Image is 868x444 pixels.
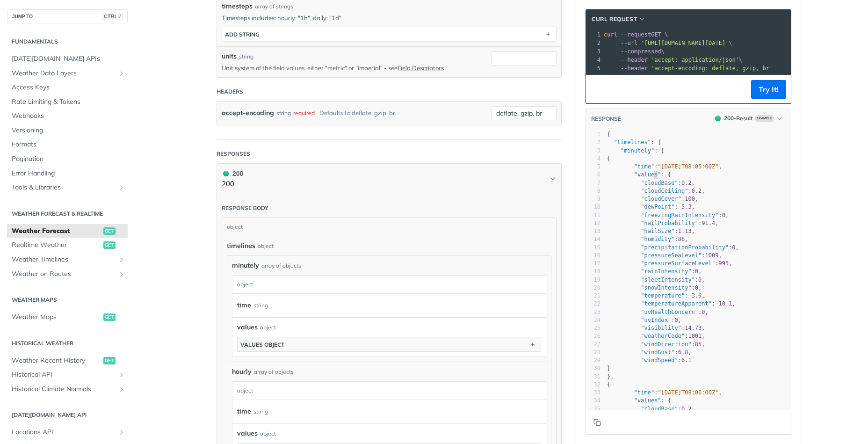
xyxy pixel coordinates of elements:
[12,126,125,135] span: Versioning
[641,244,729,251] span: "precipitationProbability"
[239,52,253,61] div: string
[641,349,674,356] span: "windGust"
[641,268,691,275] span: "rainIntensity"
[641,357,678,364] span: "windSpeed"
[7,95,128,109] a: Rate Limiting & Tokens
[678,228,692,234] span: 1.13
[678,204,681,210] span: -
[102,13,123,20] span: CTRL-/
[586,300,600,308] div: 22
[621,65,648,72] span: --header
[614,139,651,146] span: "timelines"
[607,381,610,388] span: {
[586,64,602,73] div: 5
[641,309,698,315] span: "uvHealthConcern"
[641,204,674,210] span: "dewPoint"
[222,218,554,236] div: object
[621,48,661,55] span: --compressed
[103,357,116,364] span: get
[607,317,681,323] span: : ,
[12,226,101,236] span: Weather Forecast
[217,150,250,158] div: Responses
[12,356,101,365] span: Weather Recent History
[586,308,600,316] div: 23
[586,332,600,340] div: 26
[641,196,681,202] span: "cloudCover"
[607,204,695,210] span: : ,
[641,212,718,218] span: "freezingRainIntensity"
[232,382,543,400] div: object
[607,300,736,307] span: : ,
[586,373,600,381] div: 31
[7,368,128,382] a: Historical APIShow subpages for Historical API
[222,204,268,212] div: Response body
[118,256,125,263] button: Show subpages for Weather Timelines
[718,260,729,267] span: 995
[586,30,602,39] div: 1
[7,354,128,368] a: Weather Recent Historyget
[7,52,128,66] a: [DATE][DOMAIN_NAME] APIs
[586,292,600,300] div: 21
[586,219,600,227] div: 12
[641,40,729,46] span: '[URL][DOMAIN_NAME][DATE]'
[651,65,773,72] span: 'accept-encoding: deflate, gzip, br'
[604,31,668,38] span: GET \
[621,40,637,46] span: --url
[586,268,600,276] div: 18
[222,168,557,189] button: 200 200200
[634,389,654,396] span: "time"
[607,131,610,138] span: {
[604,31,617,38] span: curl
[681,406,692,412] span: 0.2
[12,240,101,250] span: Realtime Weather
[319,106,395,120] div: Defaults to deflate, gzip, br
[607,163,722,170] span: : ,
[607,180,695,186] span: : ,
[7,411,128,419] h2: [DATE][DOMAIN_NAME] API
[237,429,258,438] span: values
[621,147,654,154] span: "minutely"
[641,333,685,339] span: "weatherCode"
[586,171,600,179] div: 6
[586,155,600,163] div: 4
[698,277,702,283] span: 0
[634,397,661,404] span: "values"
[732,244,735,251] span: 0
[607,139,661,146] span: : {
[7,425,128,439] a: Locations APIShow subpages for Locations API
[715,116,721,121] span: 200
[103,313,116,321] span: get
[12,385,116,394] span: Historical Climate Normals
[641,341,691,348] span: "windDirection"
[12,428,116,437] span: Locations API
[607,365,610,371] span: }
[398,64,444,72] a: Field Descriptors
[7,224,128,238] a: Weather Forecastget
[586,56,602,64] div: 4
[607,268,702,275] span: : ,
[586,203,600,211] div: 10
[607,212,729,218] span: : ,
[586,131,600,138] div: 1
[604,57,742,63] span: \
[586,341,600,349] div: 27
[7,167,128,181] a: Error Handling
[621,57,648,63] span: --header
[7,267,128,281] a: Weather on RoutesShow subpages for Weather on Routes
[641,284,691,291] span: "snowIntensity"
[641,236,674,242] span: "humidity"
[586,227,600,235] div: 13
[685,196,695,202] span: 100
[586,389,600,397] div: 33
[586,284,600,292] div: 20
[607,333,705,339] span: : ,
[751,80,786,99] button: Try It!
[7,138,128,152] a: Formats
[7,9,128,23] button: JUMP TOCTRL-/
[7,66,128,80] a: Weather Data LayersShow subpages for Weather Data Layers
[7,210,128,218] h2: Weather Forecast & realtime
[232,276,543,293] div: object
[240,341,284,348] div: values object
[604,40,732,46] span: \
[276,106,291,120] div: string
